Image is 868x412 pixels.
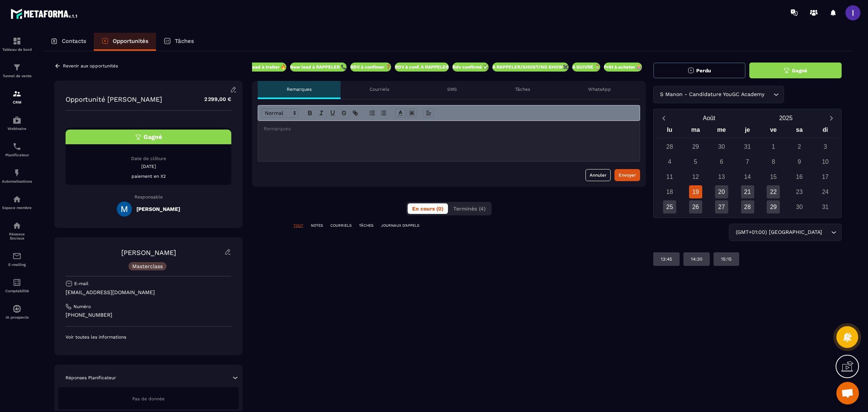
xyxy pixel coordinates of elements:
p: A SUIVRE ⏳ [572,64,600,70]
p: Planificateur [2,153,32,157]
button: Terminés (4) [449,203,490,214]
p: Espace membre [2,206,32,210]
div: Envoyer [619,171,636,179]
a: accountantaccountantComptabilité [2,272,32,299]
p: Tunnel de vente [2,74,32,78]
p: WhatsApp [588,86,611,92]
img: social-network [12,221,21,230]
p: JOURNAUX D'APPELS [381,223,419,228]
p: Réseaux Sociaux [2,232,32,240]
input: Search for option [766,90,772,99]
div: Calendar wrapper [657,125,838,214]
a: formationformationCRM [2,84,32,110]
p: Opportunité [PERSON_NAME] [66,95,162,103]
a: automationsautomationsEspace membre [2,189,32,215]
div: 26 [689,200,702,214]
span: Perdu [696,68,711,73]
button: Perdu [653,63,746,78]
p: Courriels [370,86,389,92]
p: CRM [2,100,32,104]
span: En cours (0) [412,206,443,212]
a: formationformationTunnel de vente [2,57,32,84]
a: Tâches [156,33,202,51]
button: Gagné [749,63,842,78]
a: emailemailE-mailing [2,246,32,272]
div: 31 [741,140,754,153]
div: 9 [793,155,806,168]
img: logo [11,7,78,20]
p: NOTES [311,223,323,228]
p: New lead à traiter 🔥 [240,64,286,70]
p: RDV à conf. A RAPPELER [395,64,449,70]
p: [PHONE_NUMBER] [66,311,231,319]
p: 2 299,00 € [197,92,231,107]
p: IA prospects [2,315,32,319]
div: 29 [689,140,702,153]
p: Comptabilité [2,289,32,293]
span: Pas de donnée [132,396,165,401]
div: 16 [793,170,806,183]
img: automations [12,304,21,313]
button: En cours (0) [408,203,448,214]
span: Gagné [144,133,162,140]
div: me [709,125,735,138]
a: schedulerschedulerPlanificateur [2,136,32,163]
span: Terminés (4) [453,206,486,212]
div: 3 [819,140,832,153]
div: 29 [767,200,780,214]
div: 15 [767,170,780,183]
div: 28 [741,200,754,214]
div: 22 [767,185,780,198]
div: ve [760,125,786,138]
div: 13 [715,170,728,183]
div: lu [657,125,683,138]
p: Numéro [73,304,91,310]
p: [DATE] [66,163,231,169]
p: Masterclass [132,264,163,269]
div: je [735,125,761,138]
p: 13:45 [661,256,672,262]
img: automations [12,195,21,204]
div: 1 [767,140,780,153]
div: 2 [793,140,806,153]
img: formation [12,37,21,46]
button: Open years overlay [747,111,824,125]
span: (GMT+01:00) [GEOGRAPHIC_DATA] [734,228,824,237]
div: 20 [715,185,728,198]
p: Tâches [515,86,530,92]
div: di [812,125,838,138]
div: 11 [663,170,676,183]
div: 12 [689,170,702,183]
p: Opportunités [113,38,148,44]
p: Automatisations [2,179,32,183]
p: TOUT [293,223,303,228]
p: RDV à confimer ❓ [350,64,391,70]
p: COURRIELS [330,223,351,228]
p: E-mailing [2,262,32,267]
p: A RAPPELER/GHOST/NO SHOW✖️ [492,64,568,70]
p: Remarques [287,86,312,92]
img: scheduler [12,142,21,151]
div: 10 [819,155,832,168]
p: Date de clôture [66,156,231,162]
button: Envoyer [614,169,640,181]
img: accountant [12,278,21,287]
div: 17 [819,170,832,183]
input: Search for option [824,228,829,237]
button: Annuler [585,169,611,181]
div: 30 [793,200,806,214]
div: sa [786,125,812,138]
div: 21 [741,185,754,198]
div: 28 [663,140,676,153]
div: 8 [767,155,780,168]
div: 24 [819,185,832,198]
div: 31 [819,200,832,214]
div: 5 [689,155,702,168]
p: 14:30 [691,256,702,262]
p: [EMAIL_ADDRESS][DOMAIN_NAME] [66,289,231,296]
div: 4 [663,155,676,168]
img: automations [12,168,21,177]
p: TÂCHES [359,223,373,228]
button: Previous month [657,113,671,123]
a: automationsautomationsWebinaire [2,110,32,136]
